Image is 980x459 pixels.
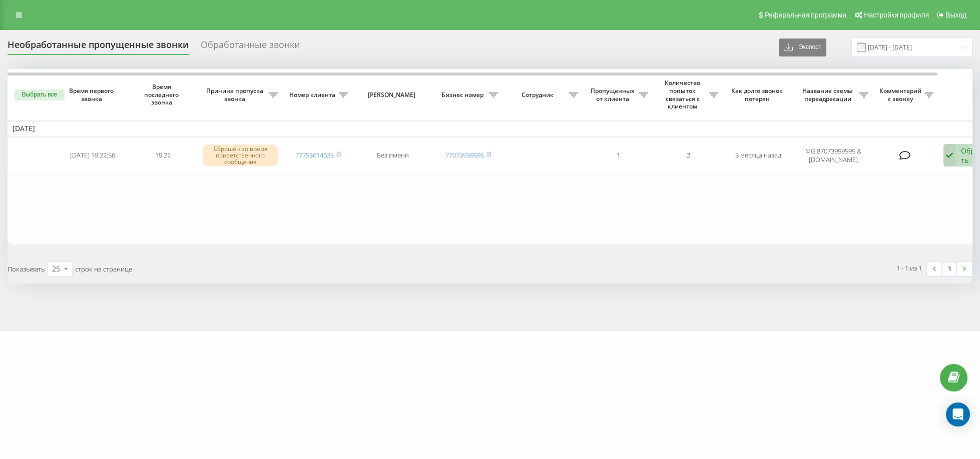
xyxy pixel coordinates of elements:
div: Обработанные звонки [201,39,300,55]
div: 1 - 1 из 1 [896,263,922,273]
button: Экспорт [779,38,826,56]
span: Комментарий к звонку [878,87,924,102]
span: Показывать [8,264,45,273]
span: Пропущенных от клиента [588,87,639,102]
a: 77073959595 [445,150,484,159]
span: Как долго звонок потерян [731,87,785,102]
span: Время первого звонка [66,87,120,102]
td: 1 [583,138,653,172]
td: Без имени [353,138,433,172]
div: Необработанные пропущенные звонки [8,39,189,55]
span: Сотрудник [508,91,569,99]
td: 3 месяца назад [723,138,793,172]
a: 1 [942,262,957,276]
td: [DATE] 19:22:56 [58,138,128,172]
span: Время последнего звонка [136,83,190,106]
a: 77753614635 [295,150,334,159]
div: Сброшен во время приветственного сообщения [203,144,278,166]
span: Количество попыток связаться с клиентом [658,79,709,110]
span: Номер клиента [288,91,339,99]
span: строк на странице [75,264,132,273]
div: 25 [52,264,60,274]
span: Реферальная программа [764,11,846,19]
span: Причина пропуска звонка [203,87,269,102]
span: [PERSON_NAME] [361,91,424,99]
td: 2 [653,138,723,172]
span: Бизнес номер [438,91,489,99]
div: Open Intercom Messenger [946,402,970,426]
span: Настройки профиля [864,11,929,19]
button: Выбрать все [15,89,65,100]
span: Название схемы переадресации [798,87,859,102]
td: MG:87073959595 & [DOMAIN_NAME] [793,138,873,172]
span: Выход [945,11,966,19]
td: 19:22 [128,138,198,172]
